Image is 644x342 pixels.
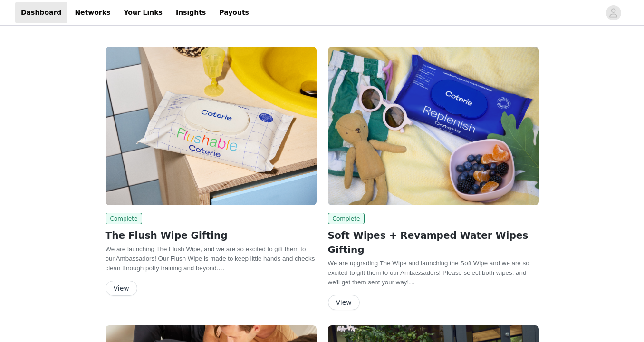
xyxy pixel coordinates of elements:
a: Payouts [213,2,255,23]
span: Complete [106,213,143,224]
button: View [106,281,137,296]
div: avatar [609,5,618,20]
span: Complete [328,213,365,224]
img: Coterie [328,47,539,205]
button: View [328,295,360,310]
h2: Soft Wipes + Revamped Water Wipes Gifting [328,228,539,257]
h2: The Flush Wipe Gifting [106,228,317,242]
a: Insights [170,2,211,23]
a: Networks [69,2,116,23]
span: We are upgrading The Wipe and launching the Soft Wipe and we are so excited to gift them to our A... [328,260,529,286]
a: View [106,285,137,292]
img: Coterie [106,47,317,205]
a: View [328,299,360,306]
a: Your Links [118,2,168,23]
span: We are launching The Flush Wipe, and we are so excited to gift them to our Ambassadors! Our Flush... [106,245,315,272]
a: Dashboard [15,2,67,23]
